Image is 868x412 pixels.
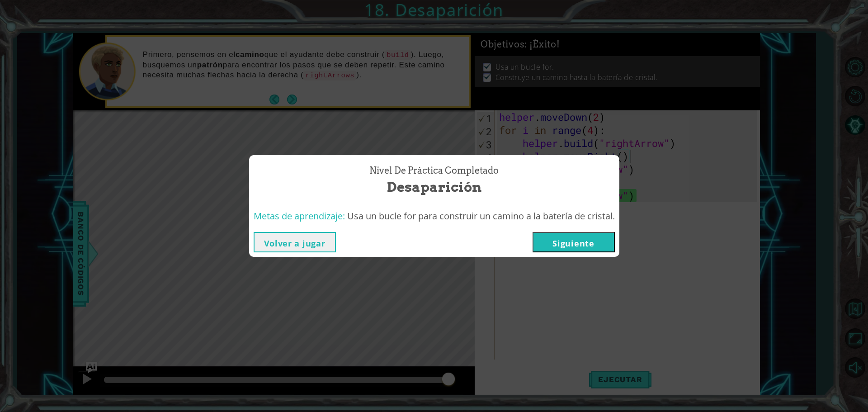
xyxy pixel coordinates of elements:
button: Volver a jugar [254,232,336,252]
span: Nivel de práctica Completado [369,164,499,177]
span: Usa un bucle for para construir un camino a la batería de cristal. [347,210,615,222]
span: Metas de aprendizaje: [254,210,345,222]
span: Desaparición [387,177,481,197]
button: Siguiente [533,232,615,252]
